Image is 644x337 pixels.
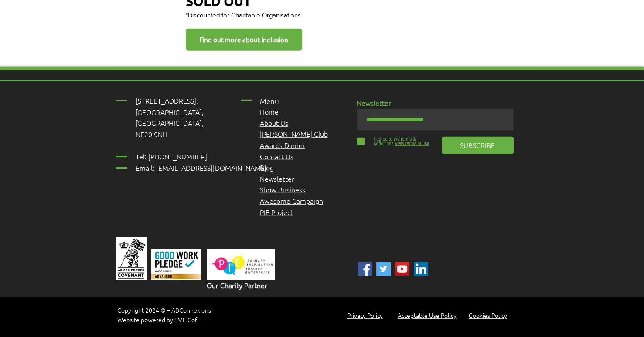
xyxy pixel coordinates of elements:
[398,311,457,320] a: Acceptable Use Policy
[260,107,279,116] a: Home
[347,311,383,320] a: Privacy Policy
[460,140,495,150] span: SUBSCRIBE
[442,137,514,154] button: SUBSCRIBE
[199,35,288,44] span: Find out more about inclusion
[260,118,288,128] a: About Us
[136,107,204,117] span: [GEOGRAPHIC_DATA],
[260,152,293,161] a: Contact Us
[260,140,305,150] a: Awards Dinner
[376,262,391,276] img: ABC
[260,196,323,206] span: Awesome Campaign
[414,262,428,276] img: Linked In
[136,96,198,105] span: [STREET_ADDRESS],
[260,96,279,106] span: Menu
[358,262,428,276] ul: Social Bar
[117,306,211,314] a: Copyright 2024 © – ABConnexions
[186,11,301,19] span: *Discounted for Charitable Organisations
[394,141,429,146] a: View terms of use
[260,185,305,194] a: Show Business
[469,311,507,320] a: Cookies Policy
[260,207,293,217] a: PIE Project
[207,280,267,290] span: Our Charity Partner
[136,152,266,172] span: Tel: [PHONE_NUMBER] Email: [EMAIL_ADDRESS][DOMAIN_NAME]
[186,29,302,51] a: Find out more about inclusion
[395,141,429,146] span: View terms of use
[260,174,294,183] a: Newsletter
[260,162,274,172] a: Blog
[117,315,201,324] span: Website powered by SME CofE
[358,262,372,276] img: ABC
[136,118,204,128] span: [GEOGRAPHIC_DATA],
[395,262,409,276] img: YouTube
[260,129,328,138] a: [PERSON_NAME] Club
[374,137,416,146] span: I agree to the terms & conditions
[136,129,167,139] span: NE20 9NH
[357,98,391,108] span: Newsletter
